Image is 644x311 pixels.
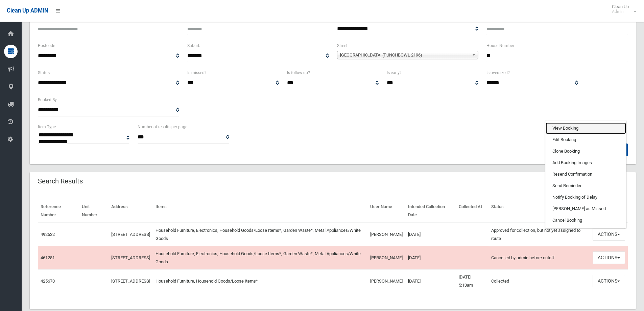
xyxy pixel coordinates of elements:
[488,246,590,269] td: Cancelled by admin before cutoff
[367,199,405,223] th: User Name
[340,51,469,59] span: [GEOGRAPHIC_DATA] (PUNCHBOWL 2196)
[138,123,187,131] label: Number of results per page
[546,180,626,192] a: Send Reminder
[30,175,91,188] header: Search Results
[41,279,55,284] a: 425670
[79,199,109,223] th: Unit Number
[405,223,456,246] td: [DATE]
[111,279,150,284] a: [STREET_ADDRESS]
[111,255,150,260] a: [STREET_ADDRESS]
[38,96,57,104] label: Booked By
[405,269,456,293] td: [DATE]
[109,199,153,223] th: Address
[488,223,590,246] td: Approved for collection, but not yet assigned to route
[593,251,625,264] button: Actions
[153,199,367,223] th: Items
[546,123,626,134] a: View Booking
[546,146,626,157] a: Clone Booking
[153,246,367,269] td: Household Furniture, Electronics, Household Goods/Loose Items*, Garden Waste*, Metal Appliances/W...
[111,232,150,237] a: [STREET_ADDRESS]
[612,9,629,14] small: Admin
[187,69,207,76] label: Is missed?
[38,69,50,76] label: Status
[546,157,626,169] a: Add Booking Images
[41,232,55,237] a: 492522
[546,192,626,203] a: Notify Booking of Delay
[367,246,405,269] td: [PERSON_NAME]
[367,269,405,293] td: [PERSON_NAME]
[405,199,456,223] th: Intended Collection Date
[387,69,402,76] label: Is early?
[287,69,310,76] label: Is follow up?
[367,223,405,246] td: [PERSON_NAME]
[456,269,489,293] td: [DATE] 5:13am
[546,134,626,146] a: Edit Booking
[593,228,625,241] button: Actions
[546,203,626,215] a: [PERSON_NAME] as Missed
[456,199,489,223] th: Collected At
[337,42,348,49] label: Street
[488,269,590,293] td: Collected
[38,123,56,131] label: Item Type
[38,199,79,223] th: Reference Number
[7,7,48,14] span: Clean Up ADMIN
[609,4,636,14] span: Clean Up
[153,269,367,293] td: Household Furniture, Household Goods/Loose Items*
[41,255,55,260] a: 461281
[546,215,626,226] a: Cancel Booking
[546,169,626,180] a: Resend Confirmation
[38,42,55,49] label: Postcode
[187,42,200,49] label: Suburb
[593,275,625,287] button: Actions
[486,42,514,49] label: House Number
[153,223,367,246] td: Household Furniture, Electronics, Household Goods/Loose Items*, Garden Waste*, Metal Appliances/W...
[488,199,590,223] th: Status
[405,246,456,269] td: [DATE]
[486,69,510,76] label: Is oversized?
